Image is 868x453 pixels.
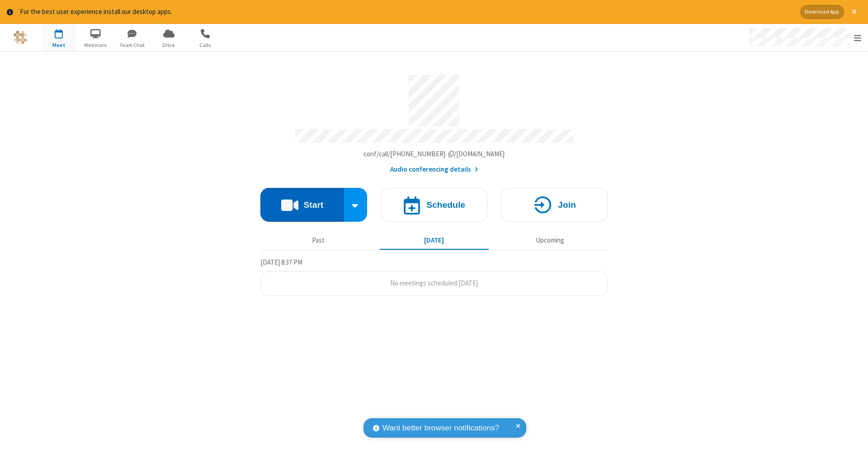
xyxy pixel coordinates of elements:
button: Start [260,188,344,222]
button: Schedule [381,188,487,222]
span: Calls [189,41,222,49]
div: Open menu [741,24,868,51]
span: Copy my meeting room link [363,149,505,158]
button: Join [501,188,608,222]
button: Copy my meeting room linkCopy my meeting room link [363,149,505,159]
span: Drive [152,41,186,49]
h4: Join [558,201,576,209]
button: Logo [3,24,37,51]
div: For the best user experience install our desktop apps. [20,7,793,17]
span: [DATE] 8:37 PM [260,258,302,266]
span: No meetings scheduled [DATE] [390,279,478,287]
h4: Schedule [426,201,465,209]
img: QA Selenium DO NOT DELETE OR CHANGE [14,31,27,44]
button: Past [264,232,373,249]
div: Start conference options [344,188,368,222]
button: [DATE] [380,232,489,249]
h4: Start [303,201,323,209]
section: Today's Meetings [260,257,608,296]
span: Meet [42,41,76,49]
button: Audio conferencing details [390,164,478,175]
span: Want better browser notifications? [382,422,499,434]
section: Account details [260,68,608,174]
span: Team Chat [115,41,149,49]
button: Download App [800,5,844,19]
button: Close alert [847,5,861,19]
span: Webinars [79,41,113,49]
button: Upcoming [495,232,604,249]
